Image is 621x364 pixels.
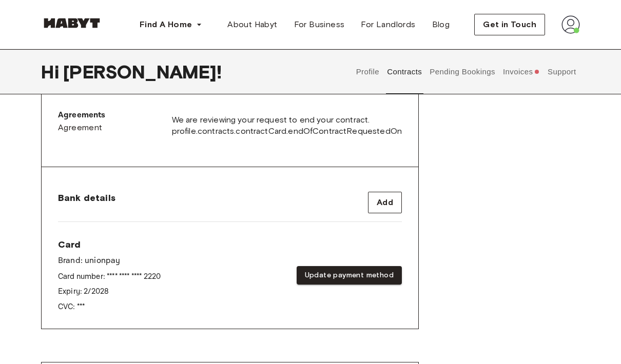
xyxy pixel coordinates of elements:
[474,14,545,35] button: Get in Touch
[546,49,577,94] button: Support
[58,122,106,134] a: Agreement
[377,197,393,209] span: Add
[140,18,192,31] span: Find A Home
[286,14,353,35] a: For Business
[561,15,580,34] img: avatar
[424,14,458,35] a: Blog
[432,18,450,31] span: Blog
[172,115,402,126] span: We are reviewing your request to end your contract.
[219,14,285,35] a: About Habyt
[58,192,115,205] span: Bank details
[294,18,345,31] span: For Business
[172,126,402,137] span: profile.contracts.contractCard.endOfContractRequestedOn
[297,267,402,286] button: Update payment method
[58,122,103,134] span: Agreement
[58,287,161,297] p: Expiry: 2 / 2028
[483,18,536,31] span: Get in Touch
[429,49,497,94] button: Pending Bookings
[352,49,580,94] div: user profile tabs
[227,18,277,31] span: About Habyt
[58,239,161,251] span: Card
[41,61,63,83] span: Hi
[386,49,423,94] button: Contracts
[353,14,423,35] a: For Landlords
[131,14,210,35] button: Find A Home
[58,255,161,268] p: Brand: unionpay
[355,49,381,94] button: Profile
[361,18,415,31] span: For Landlords
[368,192,402,214] button: Add
[501,49,541,94] button: Invoices
[58,110,106,122] p: Agreements
[63,61,222,83] span: [PERSON_NAME] !
[41,18,103,28] img: Habyt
